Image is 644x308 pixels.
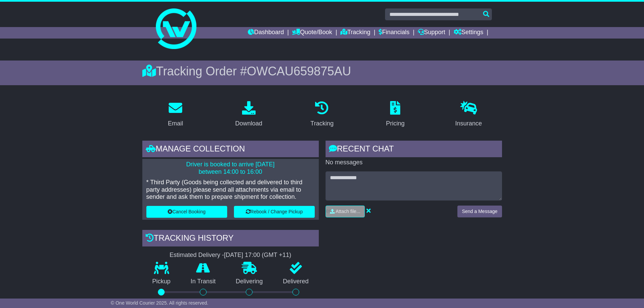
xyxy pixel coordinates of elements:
[163,99,187,131] a: Email
[231,99,267,131] a: Download
[234,206,315,218] button: Rebook / Change Pickup
[142,64,502,78] div: Tracking Order #
[292,27,332,39] a: Quote/Book
[146,161,315,175] p: Driver is booked to arrive [DATE] between 14:00 to 16:00
[454,27,483,39] a: Settings
[340,27,370,39] a: Tracking
[235,119,262,128] div: Download
[146,179,315,201] p: * Third Party (Goods being collected and delivered to third party addresses) please send all atta...
[142,252,319,259] div: Estimated Delivery -
[181,278,226,285] p: In Transit
[326,159,502,166] p: No messages
[142,141,319,159] div: Manage collection
[306,99,338,131] a: Tracking
[451,99,486,131] a: Insurance
[247,64,351,78] span: OWCAU659875AU
[142,278,181,285] p: Pickup
[382,99,409,131] a: Pricing
[326,141,502,159] div: RECENT CHAT
[142,230,319,248] div: Tracking history
[226,278,273,285] p: Delivering
[168,119,183,128] div: Email
[379,27,409,39] a: Financials
[224,252,291,259] div: [DATE] 17:00 (GMT +11)
[111,300,209,306] span: © One World Courier 2025. All rights reserved.
[248,27,284,39] a: Dashboard
[146,206,227,218] button: Cancel Booking
[310,119,333,128] div: Tracking
[418,27,445,39] a: Support
[386,119,405,128] div: Pricing
[455,119,482,128] div: Insurance
[273,278,319,285] p: Delivered
[457,206,502,217] button: Send a Message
